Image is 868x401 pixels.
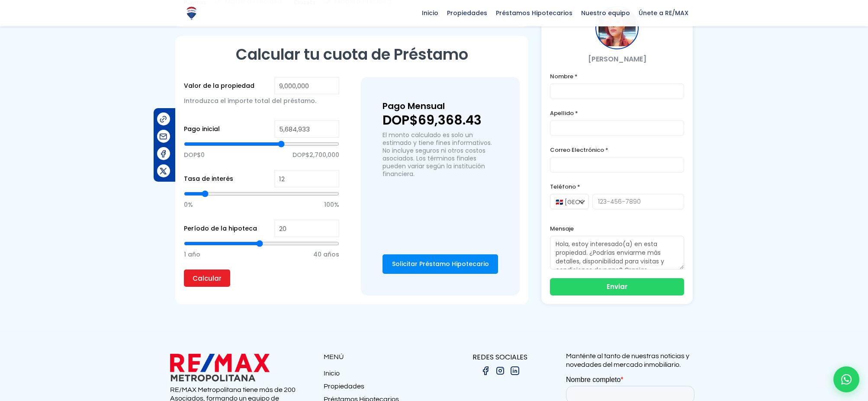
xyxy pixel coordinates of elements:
[324,352,434,363] p: MENÚ
[274,220,339,237] input: Years
[313,248,339,261] span: 40 años
[184,6,199,21] img: Logo de REMAX
[293,148,339,161] span: DOP$2,700,000
[383,99,498,114] h3: Pago Mensual
[492,6,577,19] span: Préstamos Hipotecarios
[184,124,220,135] label: Pago inicial
[418,6,443,19] span: Inicio
[170,352,270,383] img: remax metropolitana logo
[324,198,339,211] span: 100%
[383,131,498,178] p: El monto calculado es solo un estimado y tiene fines informativos. No incluye seguros ni otros co...
[324,369,434,382] a: Inicio
[274,170,339,187] input: %
[550,108,684,119] label: Apellido *
[550,223,684,234] label: Mensaje
[550,236,684,269] textarea: Hola, estoy interesado(a) en esta propiedad. ¿Podrías enviarme más detalles, disponibilidad para ...
[592,194,684,209] input: 123-456-7890
[159,132,168,141] img: Compartir
[184,223,257,234] label: Período de la hipoteca
[159,149,168,158] img: Compartir
[510,366,520,376] img: linkedin.png
[184,173,233,184] label: Tasa de interés
[184,269,230,287] input: Calcular
[550,71,684,82] label: Nombre *
[566,352,698,369] p: Manténte al tanto de nuestras noticias y novedades del mercado inmobiliario.
[480,366,491,376] img: facebook.png
[159,167,168,176] img: Compartir
[634,6,693,19] span: Únete a RE/MAX
[324,382,434,395] a: Propiedades
[550,54,684,64] p: [PERSON_NAME]
[383,114,498,127] p: DOP$69,368.43
[184,96,316,105] span: Introduzca el importe total del préstamo.
[550,144,684,155] label: Correo Electrónico *
[595,6,639,49] div: Maricela Dominguez
[434,352,566,363] p: REDES SOCIALES
[184,80,254,91] label: Valor de la propiedad
[550,181,684,192] label: Teléfono *
[184,45,520,64] h2: Calcular tu cuota de Préstamo
[577,6,634,19] span: Nuestro equipo
[550,278,684,295] button: Enviar
[159,115,168,124] img: Compartir
[274,120,339,138] input: RD$
[184,248,200,261] span: 1 año
[495,366,505,376] img: instagram.png
[443,6,492,19] span: Propiedades
[184,198,193,211] span: 0%
[383,254,498,274] a: Solicitar Préstamo Hipotecario
[184,148,205,161] span: DOP$0
[274,77,339,94] input: RD$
